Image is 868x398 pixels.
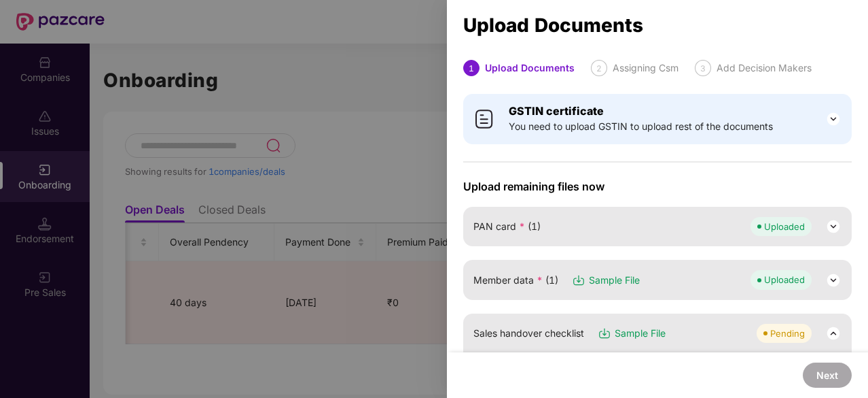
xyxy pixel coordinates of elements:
[596,63,602,73] span: 2
[473,326,584,341] span: Sales handover checklist
[509,119,773,134] span: You need to upload GSTIN to upload rest of the documents
[770,327,805,340] div: Pending
[700,63,706,73] span: 3
[825,111,842,127] img: svg+xml;base64,PHN2ZyB3aWR0aD0iMjQiIGhlaWdodD0iMjQiIHZpZXdCb3g9IjAgMCAyNCAyNCIgZmlsbD0ibm9uZSIgeG...
[615,326,666,341] span: Sample File
[473,108,495,130] img: svg+xml;base64,PHN2ZyB4bWxucz0iaHR0cDovL3d3dy53My5vcmcvMjAwMC9zdmciIHdpZHRoPSI0MCIgaGVpZ2h0PSI0MC...
[613,60,679,76] div: Assigning Csm
[485,60,575,76] div: Upload Documents
[803,363,852,388] button: Next
[463,18,852,33] div: Upload Documents
[598,327,611,340] img: svg+xml;base64,PHN2ZyB3aWR0aD0iMTYiIGhlaWdodD0iMTciIHZpZXdCb3g9IjAgMCAxNiAxNyIgZmlsbD0ibm9uZSIgeG...
[764,220,805,233] div: Uploaded
[469,63,474,73] span: 1
[825,272,842,288] img: svg+xml;base64,PHN2ZyB3aWR0aD0iMjQiIGhlaWdodD0iMjQiIHZpZXdCb3g9IjAgMCAyNCAyNCIgZmlsbD0ibm9uZSIgeG...
[717,60,812,76] div: Add Decision Makers
[473,219,541,234] span: PAN card (1)
[572,273,585,287] img: svg+xml;base64,PHN2ZyB3aWR0aD0iMTYiIGhlaWdodD0iMTciIHZpZXdCb3g9IjAgMCAxNiAxNyIgZmlsbD0ibm9uZSIgeG...
[764,273,805,286] div: Uploaded
[589,273,640,288] span: Sample File
[473,273,558,288] span: Member data (1)
[825,218,842,235] img: svg+xml;base64,PHN2ZyB3aWR0aD0iMjQiIGhlaWdodD0iMjQiIHZpZXdCb3g9IjAgMCAyNCAyNCIgZmlsbD0ibm9uZSIgeG...
[463,180,852,193] span: Upload remaining files now
[509,104,604,118] b: GSTIN certificate
[825,325,842,342] img: svg+xml;base64,PHN2ZyB3aWR0aD0iMjQiIGhlaWdodD0iMjQiIHZpZXdCb3g9IjAgMCAyNCAyNCIgZmlsbD0ibm9uZSIgeG...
